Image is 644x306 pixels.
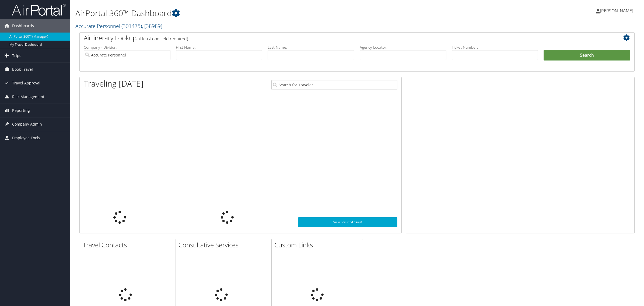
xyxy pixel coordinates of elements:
[596,3,639,19] a: [PERSON_NAME]
[298,217,397,227] a: View SecurityLogic®
[176,45,262,50] label: First Name:
[84,45,170,50] label: Company - Division:
[136,36,188,42] span: (at least one field required)
[12,19,34,33] span: Dashboards
[12,131,40,145] span: Employee Tools
[600,8,633,14] span: [PERSON_NAME]
[12,90,44,104] span: Risk Management
[452,45,538,50] label: Ticket Number:
[12,63,33,76] span: Book Travel
[12,49,21,62] span: Trips
[360,45,446,50] label: Agency Locator:
[268,45,354,50] label: Last Name:
[84,33,584,42] h2: Airtinerary Lookup
[12,104,30,117] span: Reporting
[12,76,40,90] span: Travel Approval
[178,240,267,250] h2: Consultative Services
[121,22,142,30] span: ( 301475 )
[274,240,363,250] h2: Custom Links
[75,22,162,30] a: Accurate Personnel
[12,3,66,16] img: airportal-logo.png
[75,8,451,19] h1: AirPortal 360™ Dashboard
[142,22,162,30] span: , [ 38989 ]
[83,240,171,250] h2: Travel Contacts
[544,50,630,61] button: Search
[271,80,397,90] input: Search for Traveler
[84,78,143,89] h1: Traveling [DATE]
[12,118,42,131] span: Company Admin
